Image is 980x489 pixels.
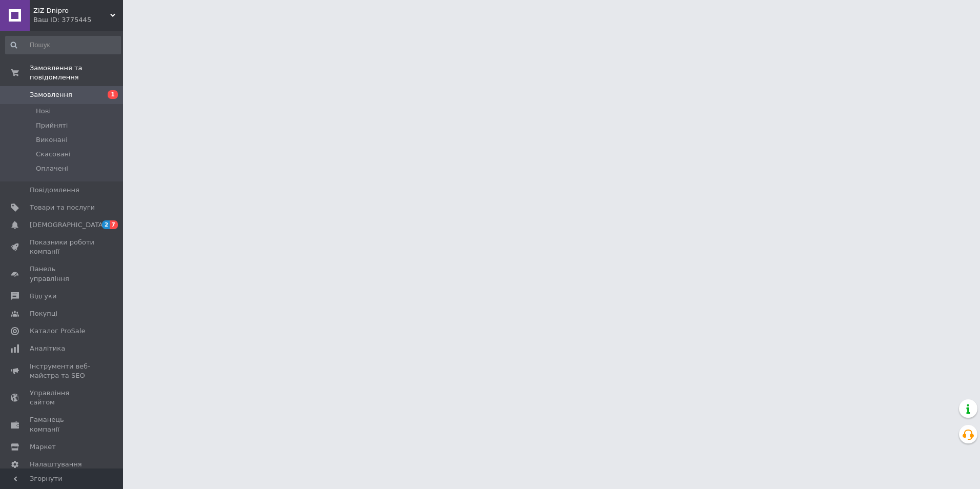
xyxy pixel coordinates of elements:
[36,121,68,130] span: Прийняті
[110,220,118,229] span: 7
[30,415,95,434] span: Гаманець компанії
[30,264,95,283] span: Панель управління
[30,327,85,336] span: Каталог ProSale
[30,344,65,353] span: Аналітика
[5,36,121,54] input: Пошук
[30,64,123,82] span: Замовлення та повідомлення
[30,309,57,318] span: Покупці
[102,220,110,229] span: 2
[36,150,71,159] span: Скасовані
[108,90,118,99] span: 1
[30,389,95,407] span: Управління сайтом
[30,442,56,452] span: Маркет
[36,164,68,173] span: Оплачені
[30,203,95,212] span: Товари та послуги
[30,238,95,256] span: Показники роботи компанії
[30,292,56,301] span: Відгуки
[33,15,123,25] div: Ваш ID: 3775445
[36,107,51,116] span: Нові
[30,186,79,195] span: Повідомлення
[36,135,68,145] span: Виконані
[30,362,95,380] span: Інструменти веб-майстра та SEO
[33,6,110,15] span: ZIZ Dnipro
[30,90,72,99] span: Замовлення
[30,460,82,469] span: Налаштування
[30,220,106,230] span: [DEMOGRAPHIC_DATA]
